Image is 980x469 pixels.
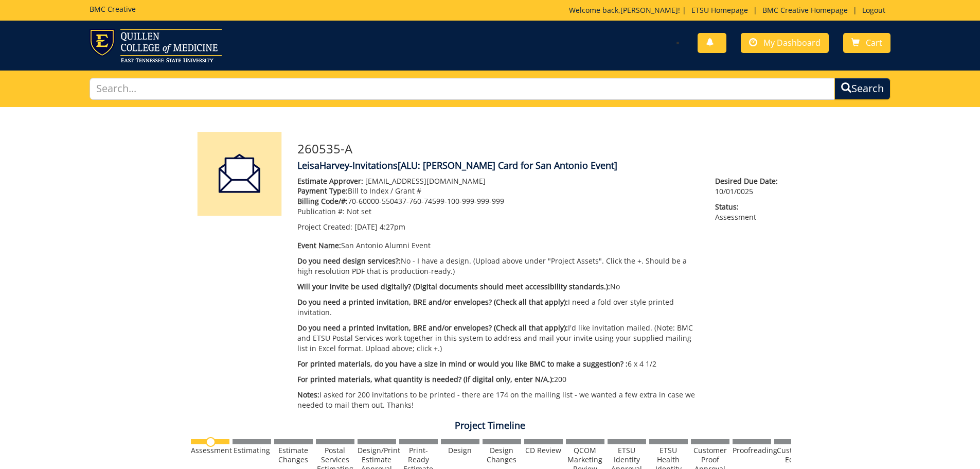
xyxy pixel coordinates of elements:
span: [ALU: [PERSON_NAME] Card for San Antonio Event] [398,159,617,171]
a: Logout [857,5,890,15]
p: Welcome back, ! | | | [569,5,890,15]
p: 70-60000-550437-760-74599-100-999-999-999 [297,196,700,206]
p: No - I have a design. (Upload above under "Project Assets". Click the +. Should be a high resolut... [297,256,700,276]
span: Cart [866,37,882,48]
a: [PERSON_NAME] [620,5,678,15]
span: Project Created: [297,222,352,232]
p: 200 [297,374,700,385]
span: Estimate Approver: [297,176,363,186]
div: Assessment [191,446,229,455]
span: Publication #: [297,206,345,216]
img: no [206,437,216,447]
h5: BMC Creative [90,5,136,13]
a: Cart [843,33,890,53]
p: Assessment [715,202,783,222]
a: ETSU Homepage [686,5,753,15]
span: For printed materials, do you have a size in mind or would you like BMC to make a suggestion? : [297,359,628,369]
div: Proofreading [733,446,771,455]
h4: LeisaHarvey-Invitations [297,161,783,171]
span: Billing Code/#: [297,196,348,206]
p: Bill to Index / Grant # [297,186,700,196]
p: I asked for 200 invitations to be printed - there are 174 on the mailing list - we wanted a few e... [297,390,700,410]
span: Will your invite be used digitally? (Digital documents should meet accessibility standards.): [297,282,610,291]
img: ETSU logo [90,29,222,62]
span: Desired Due Date: [715,176,783,186]
p: 6 x 4 1/2 [297,359,700,369]
a: BMC Creative Homepage [757,5,853,15]
img: Product featured image [197,132,282,216]
span: Do you need a printed invitation, BRE and/or envelopes? (Check all that apply): [297,323,568,333]
div: CD Review [524,446,563,455]
div: Customer Edits [774,446,813,464]
span: Payment Type: [297,186,348,196]
p: San Antonio Alumni Event [297,240,700,251]
span: Event Name: [297,240,341,250]
div: Design [441,446,479,455]
div: Estimate Changes [274,446,313,464]
input: Search... [90,78,835,100]
p: I'd like invitation mailed. (Note: BMC and ETSU Postal Services work together in this system to a... [297,323,700,354]
span: Do you need design services?: [297,256,401,266]
div: Design Changes [483,446,521,464]
p: I need a fold over style printed invitation. [297,297,700,318]
h4: Project Timeline [189,421,791,431]
div: Estimating [233,446,271,455]
p: 10/01/0025 [715,176,783,197]
span: Do you need a printed invitation, BRE and/or envelopes? (Check all that apply): [297,297,568,307]
span: Not set [347,206,371,216]
p: [EMAIL_ADDRESS][DOMAIN_NAME] [297,176,700,186]
h3: 260535-A [297,142,783,155]
p: No [297,282,700,292]
span: Status: [715,202,783,212]
span: For printed materials, what quantity is needed? (If digital only, enter N/A.): [297,374,554,384]
span: [DATE] 4:27pm [354,222,405,232]
span: Notes: [297,390,319,399]
a: My Dashboard [741,33,829,53]
span: My Dashboard [763,37,821,48]
button: Search [834,78,890,100]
